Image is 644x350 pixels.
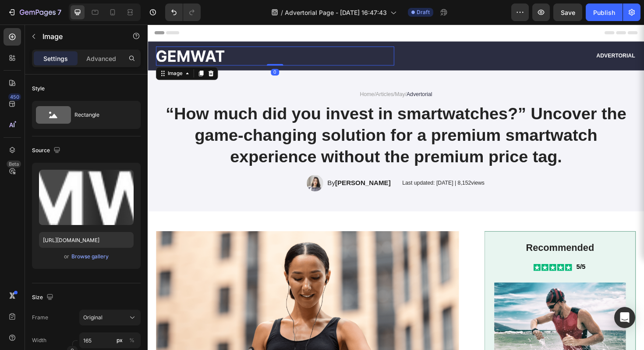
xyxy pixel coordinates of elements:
p: Advanced [86,54,116,63]
p: Settings [43,54,68,63]
p: Advertorial [265,29,516,37]
p: Last updated: [DATE] | 8,152views [269,164,357,172]
span: Save [561,9,575,16]
p: 7 [57,7,61,18]
div: % [129,336,134,344]
input: https://example.com/image.jpg [39,232,134,248]
div: Open Intercom Messenger [614,307,635,328]
p: By [190,164,257,173]
a: Articles [241,71,260,77]
input: px% [79,332,141,348]
span: Advertorial Page - [DATE] 16:47:43 [285,8,387,17]
label: Width [32,336,46,344]
h1: Rich Text Editor. Editing area: main [9,82,517,152]
span: Advertorial [274,71,301,77]
span: Original [83,314,103,321]
button: Publish [586,4,623,21]
span: / [281,8,283,17]
a: May [262,71,272,77]
button: Original [79,310,141,325]
p: “How much did you invest in smartwatches?” Uncover the game-changing solution for a premium smart... [10,83,516,151]
div: Size [32,292,55,304]
img: gempages_581702766968177396-2390f4b0-13bd-45ea-9edf-6275644525b3.png [168,159,186,177]
p: 5/5 [454,252,464,261]
span: or [64,251,69,262]
div: Browse gallery [71,253,109,261]
p: / / / [10,71,516,78]
div: Style [32,85,45,93]
span: Draft [417,8,430,16]
button: Save [553,4,582,21]
p: Recommended [368,230,506,243]
div: Source [32,145,62,157]
div: Beta [7,161,21,168]
div: Undo/Redo [165,4,201,21]
strong: [PERSON_NAME] [198,164,257,171]
button: % [114,335,125,346]
div: Rectangle [74,105,128,125]
a: Home [225,71,240,77]
button: Browse gallery [71,252,109,261]
div: Publish [593,8,615,17]
img: preview-image [39,170,134,225]
p: Image [42,31,117,42]
div: 450 [8,93,21,100]
label: Frame [32,314,48,321]
button: 7 [4,4,65,21]
div: px [117,336,123,344]
iframe: Design area [148,25,644,350]
button: px [127,335,137,346]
